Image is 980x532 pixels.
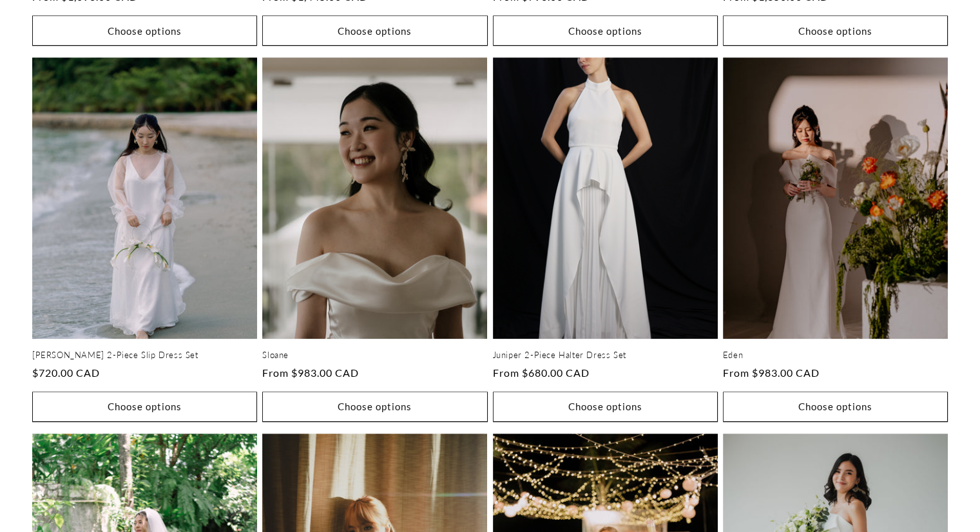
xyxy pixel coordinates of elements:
[493,15,718,46] button: Choose options
[723,350,948,361] a: Eden
[32,15,257,46] button: Choose options
[32,392,257,422] button: Choose options
[262,392,487,422] button: Choose options
[262,350,487,361] a: Sloane
[493,350,718,361] a: Juniper 2-Piece Halter Dress Set
[262,15,487,46] button: Choose options
[493,392,718,422] button: Choose options
[32,350,257,361] a: [PERSON_NAME] 2-Piece Slip Dress Set
[723,392,948,422] button: Choose options
[723,15,948,46] button: Choose options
